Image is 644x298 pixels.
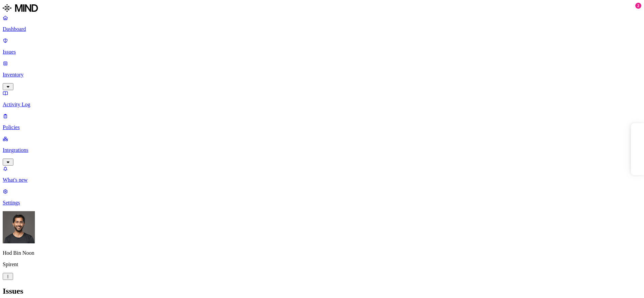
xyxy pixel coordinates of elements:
div: 2 [635,3,641,9]
p: Spirent [3,261,641,267]
a: Settings [3,188,641,206]
img: MIND [3,3,38,13]
h2: Issues [3,287,641,296]
img: Hod Bin Noon [3,211,35,243]
p: Integrations [3,147,641,153]
a: Issues [3,38,641,55]
p: Activity Log [3,102,641,108]
p: Dashboard [3,26,641,32]
p: Inventory [3,72,641,78]
a: Integrations [3,136,641,165]
a: MIND [3,3,641,15]
a: Activity Log [3,90,641,108]
a: Policies [3,113,641,130]
a: What's new [3,166,641,183]
p: Settings [3,200,641,206]
p: Policies [3,124,641,130]
p: What's new [3,177,641,183]
a: Inventory [3,60,641,89]
p: Issues [3,49,641,55]
a: Dashboard [3,15,641,32]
